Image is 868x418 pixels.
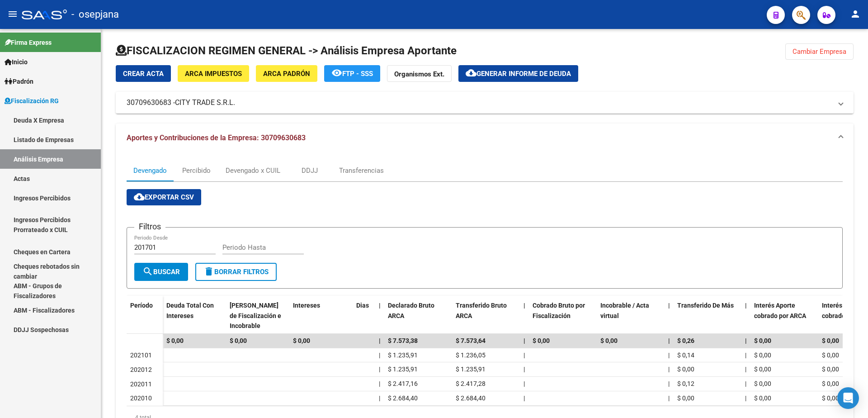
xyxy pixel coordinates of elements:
[677,337,694,344] span: $ 0,26
[524,394,525,402] span: |
[524,337,525,344] span: |
[356,302,369,309] span: Dias
[822,394,839,402] span: $ 0,00
[142,268,180,276] span: Buscar
[822,380,839,387] span: $ 0,00
[785,43,854,60] button: Cambiar Empresa
[394,70,444,78] strong: Organismos Ext.
[456,302,507,319] span: Transferido Bruto ARCA
[339,166,384,176] div: Transferencias
[293,337,310,344] span: $ 0,00
[745,366,746,373] span: |
[668,351,670,359] span: |
[674,296,741,336] datatable-header-cell: Transferido De Más
[379,351,380,359] span: |
[127,133,306,142] span: Aportes y Contribuciones de la Empresa: 30709630683
[166,337,184,344] span: $ 0,00
[134,263,188,281] button: Buscar
[134,193,194,201] span: Exportar CSV
[379,337,381,344] span: |
[850,9,861,19] mat-icon: person
[524,351,525,359] span: |
[130,351,152,359] span: 202101
[458,65,578,82] button: Generar informe de deuda
[185,70,242,78] span: ARCA Impuestos
[745,380,746,387] span: |
[456,351,486,359] span: $ 1.236,05
[116,65,171,82] button: Crear Acta
[384,296,452,336] datatable-header-cell: Declarado Bruto ARCA
[116,92,854,114] mat-expansion-panel-header: 30709630683 -CITY TRADE S.R.L.
[822,351,839,359] span: $ 0,00
[379,366,380,373] span: |
[668,302,670,309] span: |
[353,296,375,336] datatable-header-cell: Dias
[175,98,235,108] span: CITY TRADE S.R.L.
[600,337,618,344] span: $ 0,00
[388,380,418,387] span: $ 2.417,16
[754,337,771,344] span: $ 0,00
[750,296,818,336] datatable-header-cell: Interés Aporte cobrado por ARCA
[668,380,670,387] span: |
[71,5,119,24] span: - osepjana
[289,296,353,336] datatable-header-cell: Intereses
[388,366,418,373] span: $ 1.235,91
[668,337,670,344] span: |
[597,296,665,336] datatable-header-cell: Incobrable / Acta virtual
[533,302,585,319] span: Cobrado Bruto por Fiscalización
[203,268,269,276] span: Borrar Filtros
[754,380,771,387] span: $ 0,00
[745,302,747,309] span: |
[520,296,529,336] datatable-header-cell: |
[302,166,318,176] div: DDJJ
[166,302,214,319] span: Deuda Total Con Intereses
[230,302,281,330] span: [PERSON_NAME] de Fiscalización e Incobrable
[5,96,59,106] span: Fiscalización RG
[226,166,280,176] div: Devengado x CUIL
[677,302,734,309] span: Transferido De Más
[745,337,747,344] span: |
[476,70,571,78] span: Generar informe de deuda
[134,191,145,202] mat-icon: cloud_download
[456,394,486,402] span: $ 2.684,40
[837,387,859,409] div: Open Intercom Messenger
[668,366,670,373] span: |
[388,351,418,359] span: $ 1.235,91
[5,57,28,67] span: Inicio
[677,351,694,359] span: $ 0,14
[134,220,165,233] h3: Filtros
[677,366,694,373] span: $ 0,00
[745,351,746,359] span: |
[230,337,247,344] span: $ 0,00
[127,189,201,205] button: Exportar CSV
[195,263,277,281] button: Borrar Filtros
[375,296,384,336] datatable-header-cell: |
[182,166,211,176] div: Percibido
[456,380,486,387] span: $ 2.417,28
[116,43,457,58] h1: FISCALIZACION REGIMEN GENERAL -> Análisis Empresa Aportante
[7,9,18,19] mat-icon: menu
[388,337,418,344] span: $ 7.573,38
[452,296,520,336] datatable-header-cell: Transferido Bruto ARCA
[793,47,846,56] span: Cambiar Empresa
[127,98,832,108] mat-panel-title: 30709630683 -
[130,302,153,309] span: Período
[456,337,486,344] span: $ 7.573,64
[263,70,310,78] span: ARCA Padrón
[324,65,380,82] button: FTP - SSS
[741,296,750,336] datatable-header-cell: |
[379,380,380,387] span: |
[524,366,525,373] span: |
[665,296,674,336] datatable-header-cell: |
[123,70,164,78] span: Crear Acta
[677,380,694,387] span: $ 0,12
[745,394,746,402] span: |
[293,302,320,309] span: Intereses
[754,351,771,359] span: $ 0,00
[178,65,249,82] button: ARCA Impuestos
[754,302,806,319] span: Interés Aporte cobrado por ARCA
[822,337,839,344] span: $ 0,00
[226,296,289,336] datatable-header-cell: Deuda Bruta Neto de Fiscalización e Incobrable
[668,394,670,402] span: |
[130,380,152,388] span: 202011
